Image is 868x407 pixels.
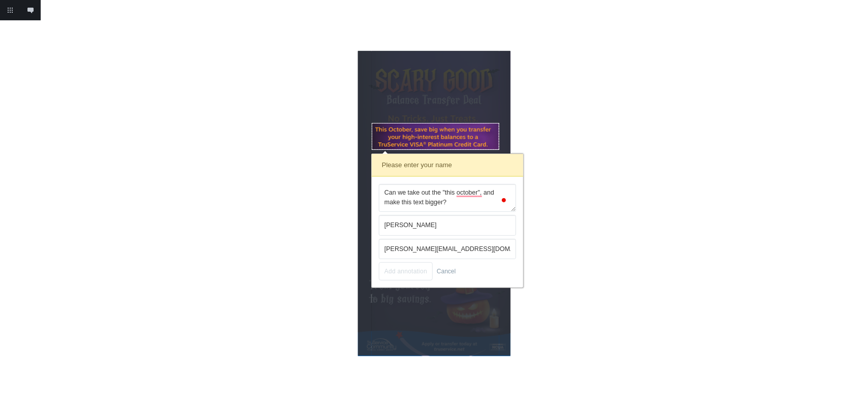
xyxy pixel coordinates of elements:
div: Please enter your name [372,154,523,177]
button: Add annotation [379,262,433,280]
textarea: To enrich screen reader interactions, please activate Accessibility in Grammarly extension settings [379,184,516,212]
input: Your email address [379,239,516,260]
a: Cancel [437,262,456,280]
input: Your name [379,215,516,236]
